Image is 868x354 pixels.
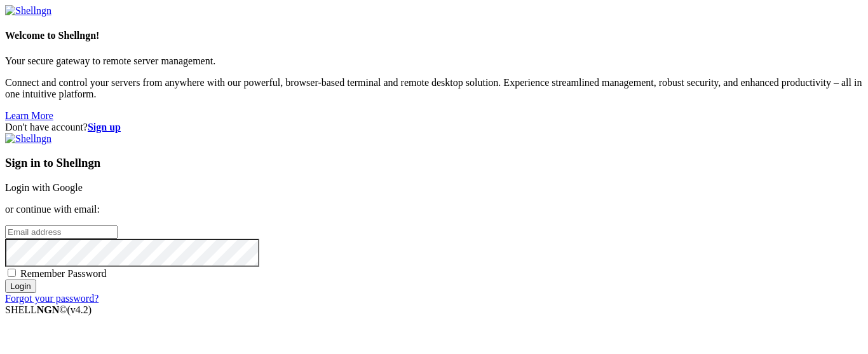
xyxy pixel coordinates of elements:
input: Login [5,280,36,293]
p: Your secure gateway to remote server management. [5,55,863,67]
input: Email address [5,225,118,239]
a: Sign up [88,122,121,132]
input: Remember Password [8,269,16,277]
span: Remember Password [20,268,107,279]
h4: Welcome to Shellngn! [5,30,863,41]
h3: Sign in to Shellngn [5,156,863,170]
b: NGN [37,304,60,315]
img: Shellngn [5,5,51,17]
img: Shellngn [5,133,51,145]
a: Learn More [5,110,53,121]
a: Login with Google [5,182,83,193]
span: 4.2.0 [67,304,92,315]
span: SHELL © [5,304,92,315]
a: Forgot your password? [5,293,98,304]
p: or continue with email: [5,204,863,215]
div: Don't have account? [5,122,863,133]
p: Connect and control your servers from anywhere with our powerful, browser-based terminal and remo... [5,77,863,100]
